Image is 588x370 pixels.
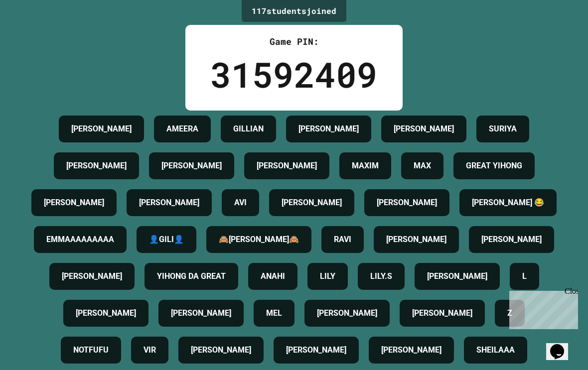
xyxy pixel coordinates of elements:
h4: [PERSON_NAME] 😂 [472,197,544,209]
h4: 👤GILI👤 [149,234,184,246]
h4: [PERSON_NAME] [76,307,136,319]
h4: MAXIM [352,160,379,172]
h4: AVI [234,197,247,209]
h4: [PERSON_NAME] [412,307,472,319]
h4: [PERSON_NAME] [44,197,104,209]
h4: NOTFUFU [73,344,109,356]
h4: RAVI [334,234,351,246]
h4: AMEERA [166,123,198,135]
h4: [PERSON_NAME] [298,123,359,135]
div: Game PIN: [210,35,378,48]
h4: VIR [144,344,156,356]
h4: SHEILAAA [476,344,515,356]
h4: 🙈[PERSON_NAME]🙈 [219,234,299,246]
h4: MEL [266,307,282,319]
h4: [PERSON_NAME] [66,160,127,172]
h4: GILLIAN [233,123,264,135]
div: 31592409 [210,48,378,101]
h4: L [522,270,527,282]
h4: ANAHI [261,270,285,282]
h4: [PERSON_NAME] [317,307,377,319]
iframe: chat widget [505,287,578,329]
h4: [PERSON_NAME] [282,197,342,209]
h4: [PERSON_NAME] [161,160,222,172]
h4: [PERSON_NAME] [286,344,346,356]
h4: [PERSON_NAME] [381,344,441,356]
h4: [PERSON_NAME] [71,123,132,135]
h4: LILY [320,270,335,282]
h4: [PERSON_NAME] [386,234,446,246]
h4: [PERSON_NAME] [139,197,199,209]
h4: [PERSON_NAME] [62,270,122,282]
h4: [PERSON_NAME] [427,270,487,282]
h4: YIHONG DA GREAT [157,270,226,282]
h4: [PERSON_NAME] [171,307,231,319]
h4: EMMAAAAAAAAA [46,234,114,246]
h4: [PERSON_NAME] [481,234,542,246]
h4: [PERSON_NAME] [394,123,454,135]
h4: [PERSON_NAME] [257,160,317,172]
h4: LILY.S [370,270,392,282]
h4: GREAT YIHONG [466,160,522,172]
iframe: chat widget [546,330,578,360]
h4: [PERSON_NAME] [377,197,437,209]
h4: MAX [414,160,431,172]
h4: SURIYA [489,123,517,135]
div: Chat with us now!Close [4,4,69,63]
h4: [PERSON_NAME] [191,344,251,356]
